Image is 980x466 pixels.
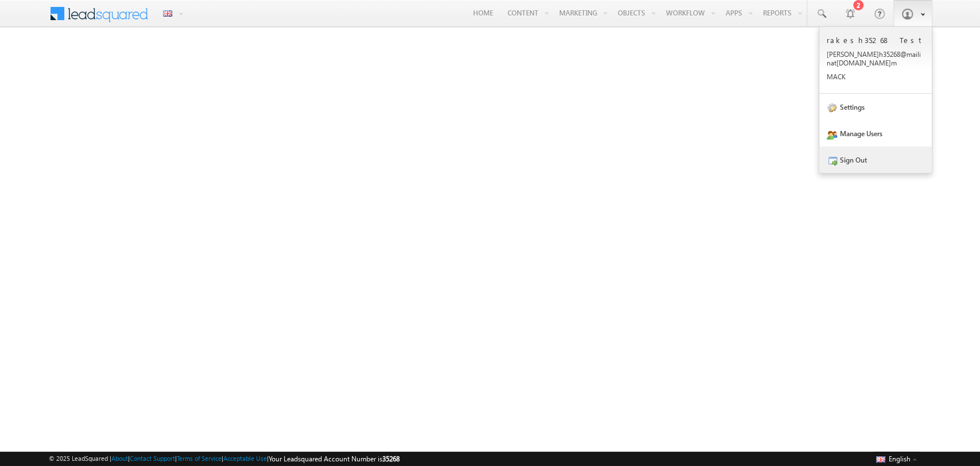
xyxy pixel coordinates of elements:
a: rakesh35268 Test [PERSON_NAME]h35268@mailinat[DOMAIN_NAME]m MACK [819,27,932,94]
span: © 2025 LeadSquared | | | | | [49,453,400,464]
a: Terms of Service [177,455,222,462]
a: Manage Users [819,120,932,147]
span: 35268 [382,455,400,463]
a: Contact Support [130,455,175,462]
a: About [111,455,128,462]
p: MACK [827,72,924,81]
p: rakesh35268 Test [827,35,924,45]
a: Acceptable Use [223,455,267,462]
span: Your Leadsquared Account Number is [269,455,400,463]
a: Sign Out [819,147,932,173]
p: [PERSON_NAME] h3526 8@mai linat [DOMAIN_NAME] m [827,50,924,67]
span: English [888,455,910,463]
button: English [873,452,919,465]
a: Settings [819,94,932,120]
